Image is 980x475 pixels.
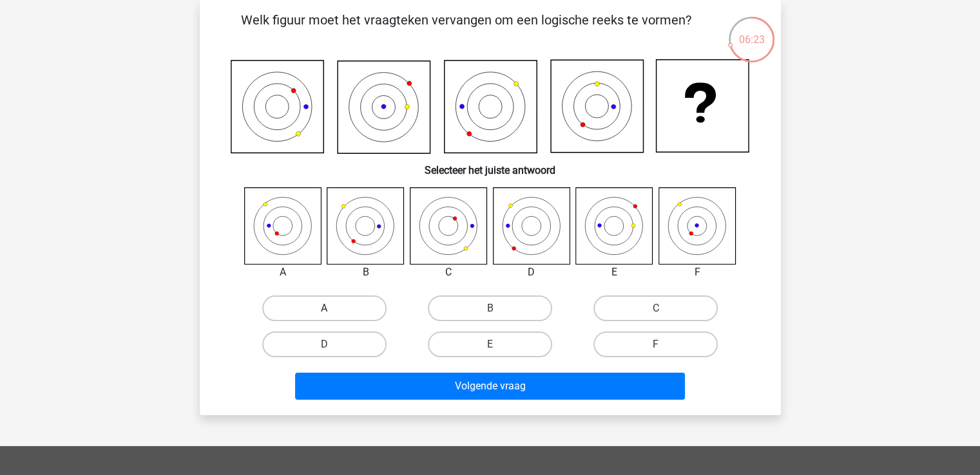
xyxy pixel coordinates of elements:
label: A [262,295,387,321]
p: Welk figuur moet het vraagteken vervangen om een logische reeks te vormen? [220,10,712,49]
div: 06:23 [727,15,776,48]
label: C [593,295,718,321]
div: B [317,265,414,280]
div: C [400,265,497,280]
label: D [262,331,387,357]
div: D [483,265,581,280]
button: Volgende vraag [295,373,685,400]
h6: Selecteer het juiste antwoord [220,154,760,176]
div: F [649,265,746,280]
label: F [593,331,718,357]
div: A [235,265,332,280]
label: B [428,295,552,321]
div: E [566,265,663,280]
label: E [428,331,552,357]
